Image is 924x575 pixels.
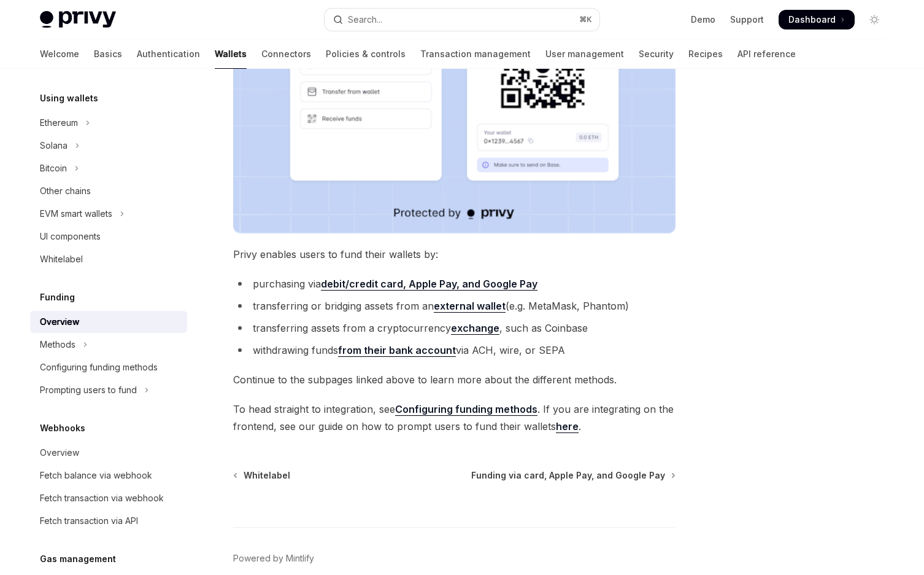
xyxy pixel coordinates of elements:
[788,14,836,26] span: Dashboard
[730,14,764,26] a: Support
[137,39,200,69] a: Authentication
[30,464,187,487] a: Fetch balance via webhook
[234,469,290,482] a: Whitelabel
[579,15,592,25] span: ⌘ K
[434,300,506,313] a: external wallet
[40,514,138,528] div: Fetch transaction via API
[40,11,116,28] img: light logo
[737,39,796,69] a: API reference
[40,91,98,106] h5: Using wallets
[40,206,112,221] div: EVM smart wallets
[40,138,67,153] div: Solana
[40,229,101,244] div: UI components
[30,225,187,248] a: UI components
[40,360,158,375] div: Configuring funding methods
[233,401,676,435] span: To head straight to integration, see . If you are integrating on the frontend, see our guide on h...
[338,344,456,357] a: from their bank account
[30,510,187,532] a: Fetch transaction via API
[30,356,187,378] a: Configuring funding methods
[40,161,67,176] div: Bitcoin
[244,469,290,482] span: Whitelabel
[30,442,187,464] a: Overview
[325,9,599,31] button: Open search
[779,10,855,29] a: Dashboard
[30,180,187,202] a: Other chains
[94,39,122,69] a: Basics
[30,157,187,179] button: Toggle Bitcoin section
[395,403,537,416] a: Configuring funding methods
[30,487,187,509] a: Fetch transaction via webhook
[30,112,187,134] button: Toggle Ethereum section
[233,342,676,359] li: withdrawing funds via ACH, wire, or SEPA
[326,39,406,69] a: Policies & controls
[688,39,723,69] a: Recipes
[233,552,314,565] a: Powered by Mintlify
[30,311,187,333] a: Overview
[471,469,674,482] a: Funding via card, Apple Pay, and Google Pay
[40,445,79,460] div: Overview
[691,14,715,26] a: Demo
[215,39,247,69] a: Wallets
[40,491,164,506] div: Fetch transaction via webhook
[434,300,506,312] strong: external wallet
[321,278,537,291] a: debit/credit card, Apple Pay, and Google Pay
[864,10,884,29] button: Toggle dark mode
[233,319,676,337] li: transferring assets from a cryptocurrency , such as Coinbase
[545,39,624,69] a: User management
[639,39,674,69] a: Security
[451,322,499,335] a: exchange
[30,203,187,225] button: Toggle EVM smart wallets section
[30,334,187,356] button: Toggle Methods section
[40,468,152,483] div: Fetch balance via webhook
[40,115,78,130] div: Ethereum
[471,469,665,482] span: Funding via card, Apple Pay, and Google Pay
[30,379,187,401] button: Toggle Prompting users to fund section
[40,421,85,436] h5: Webhooks
[40,552,116,566] h5: Gas management
[261,39,311,69] a: Connectors
[556,420,579,433] a: here
[40,337,75,352] div: Methods
[233,246,676,263] span: Privy enables users to fund their wallets by:
[40,252,83,267] div: Whitelabel
[40,184,91,198] div: Other chains
[40,383,137,397] div: Prompting users to fund
[420,39,531,69] a: Transaction management
[321,278,537,290] strong: debit/credit card, Apple Pay, and Google Pay
[451,322,499,334] strong: exchange
[348,12,382,27] div: Search...
[30,135,187,157] button: Toggle Solana section
[30,248,187,270] a: Whitelabel
[233,275,676,292] li: purchasing via
[40,39,79,69] a: Welcome
[40,290,75,305] h5: Funding
[233,371,676,388] span: Continue to the subpages linked above to learn more about the different methods.
[40,315,79,329] div: Overview
[233,297,676,315] li: transferring or bridging assets from an (e.g. MetaMask, Phantom)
